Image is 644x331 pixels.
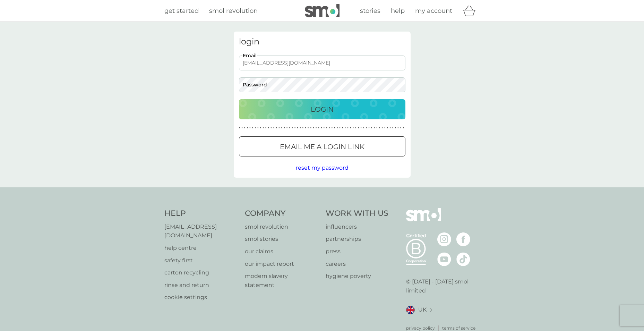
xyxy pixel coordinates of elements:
[392,126,394,130] p: ●
[368,126,370,130] p: ●
[321,126,322,130] p: ●
[326,260,388,269] a: careers
[334,126,335,130] p: ●
[164,222,238,240] a: [EMAIL_ADDRESS][DOMAIN_NAME]
[326,208,388,219] h4: Work With Us
[281,126,283,130] p: ●
[350,126,351,130] p: ●
[345,126,346,130] p: ●
[245,247,319,256] a: our claims
[260,126,261,130] p: ●
[403,126,404,130] p: ●
[326,126,327,130] p: ●
[324,126,325,130] p: ●
[347,126,349,130] p: ●
[311,104,334,115] p: Login
[337,126,338,130] p: ●
[366,126,367,130] p: ●
[286,126,288,130] p: ●
[400,126,402,130] p: ●
[355,126,357,130] p: ●
[326,247,388,256] a: press
[360,7,380,15] span: stories
[278,126,280,130] p: ●
[297,126,298,130] p: ●
[391,7,405,15] span: help
[342,126,343,130] p: ●
[164,6,199,16] a: get started
[280,141,364,152] p: Email me a login link
[358,126,359,130] p: ●
[363,126,364,130] p: ●
[245,208,319,219] h4: Company
[305,126,306,130] p: ●
[239,126,240,130] p: ●
[379,126,380,130] p: ●
[252,126,254,130] p: ●
[164,281,238,290] a: rinse and return
[271,126,272,130] p: ●
[406,277,480,295] p: © [DATE] - [DATE] smol limited
[415,7,452,15] span: my account
[245,260,319,269] p: our impact report
[164,7,199,15] span: get started
[339,126,341,130] p: ●
[418,305,427,314] span: UK
[437,232,451,246] img: visit the smol Instagram page
[239,136,405,156] button: Email me a login link
[352,126,354,130] p: ●
[302,126,304,130] p: ●
[360,126,362,130] p: ●
[326,235,388,244] p: partnerships
[209,7,258,15] span: smol revolution
[209,6,258,16] a: smol revolution
[164,244,238,253] a: help centre
[294,126,296,130] p: ●
[331,126,333,130] p: ●
[164,208,238,219] h4: Help
[406,208,441,232] img: smol
[164,268,238,277] a: carton recycling
[456,232,470,246] img: visit the smol Facebook page
[245,272,319,289] a: modern slavery statement
[300,126,301,130] p: ●
[245,235,319,244] a: smol stories
[389,126,391,130] p: ●
[381,126,383,130] p: ●
[318,126,319,130] p: ●
[284,126,285,130] p: ●
[244,126,246,130] p: ●
[308,126,309,130] p: ●
[384,126,386,130] p: ●
[305,4,340,17] img: smol
[245,222,319,231] a: smol revolution
[316,126,317,130] p: ●
[371,126,372,130] p: ●
[391,6,405,16] a: help
[313,126,314,130] p: ●
[376,126,378,130] p: ●
[164,256,238,265] a: safety first
[326,222,388,231] a: influencers
[430,308,432,312] img: select a new location
[247,126,248,130] p: ●
[265,126,267,130] p: ●
[326,272,388,281] a: hygiene poverty
[329,126,330,130] p: ●
[255,126,256,130] p: ●
[268,126,269,130] p: ●
[463,4,480,18] div: basket
[397,126,399,130] p: ●
[387,126,388,130] p: ●
[164,293,238,302] a: cookie settings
